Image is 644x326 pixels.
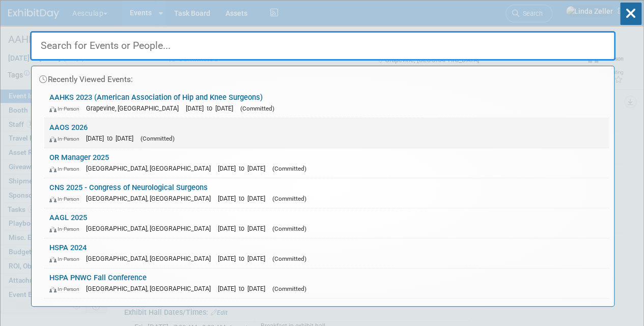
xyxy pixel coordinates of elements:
[49,196,84,202] span: In-Person
[49,286,84,292] span: In-Person
[86,255,216,262] span: [GEOGRAPHIC_DATA], [GEOGRAPHIC_DATA]
[30,31,615,61] input: Search for Events or People...
[141,135,175,142] span: (Committed)
[240,105,274,112] span: (Committed)
[86,165,216,172] span: [GEOGRAPHIC_DATA], [GEOGRAPHIC_DATA]
[86,285,216,292] span: [GEOGRAPHIC_DATA], [GEOGRAPHIC_DATA]
[86,195,216,202] span: [GEOGRAPHIC_DATA], [GEOGRAPHIC_DATA]
[272,255,306,262] span: (Committed)
[86,104,184,112] span: Grapevine, [GEOGRAPHIC_DATA]
[44,178,609,208] a: CNS 2025 - Congress of Neurological Surgeons In-Person [GEOGRAPHIC_DATA], [GEOGRAPHIC_DATA] [DATE...
[272,285,306,292] span: (Committed)
[218,285,270,292] span: [DATE] to [DATE]
[272,195,306,202] span: (Committed)
[44,268,609,298] a: HSPA PNWC Fall Conference In-Person [GEOGRAPHIC_DATA], [GEOGRAPHIC_DATA] [DATE] to [DATE] (Commit...
[49,256,84,262] span: In-Person
[218,225,270,232] span: [DATE] to [DATE]
[37,66,609,88] div: Recently Viewed Events:
[49,166,84,172] span: In-Person
[49,135,84,142] span: In-Person
[272,225,306,232] span: (Committed)
[218,255,270,262] span: [DATE] to [DATE]
[44,118,609,148] a: AAOS 2026 In-Person [DATE] to [DATE] (Committed)
[49,226,84,232] span: In-Person
[218,165,270,172] span: [DATE] to [DATE]
[49,105,84,112] span: In-Person
[44,208,609,238] a: AAGL 2025 In-Person [GEOGRAPHIC_DATA], [GEOGRAPHIC_DATA] [DATE] to [DATE] (Committed)
[44,148,609,178] a: OR Manager 2025 In-Person [GEOGRAPHIC_DATA], [GEOGRAPHIC_DATA] [DATE] to [DATE] (Committed)
[218,195,270,202] span: [DATE] to [DATE]
[44,238,609,268] a: HSPA 2024 In-Person [GEOGRAPHIC_DATA], [GEOGRAPHIC_DATA] [DATE] to [DATE] (Committed)
[272,165,306,172] span: (Committed)
[44,88,609,118] a: AAHKS 2023 (American Association of Hip and Knee Surgeons) In-Person Grapevine, [GEOGRAPHIC_DATA]...
[186,104,238,112] span: [DATE] to [DATE]
[86,134,138,142] span: [DATE] to [DATE]
[86,225,216,232] span: [GEOGRAPHIC_DATA], [GEOGRAPHIC_DATA]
